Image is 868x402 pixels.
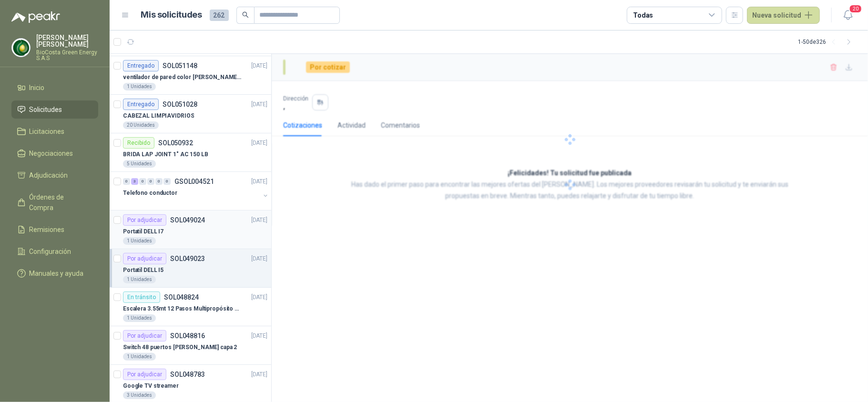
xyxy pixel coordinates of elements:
[251,370,267,379] p: [DATE]
[131,178,138,185] div: 3
[123,343,237,352] p: Switch 48 puertos [PERSON_NAME] capa 2
[30,82,45,93] span: Inicio
[110,288,271,326] a: En tránsitoSOL048824[DATE] Escalera 3.55mt 12 Pasos Multipropósito Aluminio 150kg1 Unidades
[139,178,146,185] div: 0
[36,50,98,61] p: BioCosta Green Energy S.A.S
[110,211,271,249] a: Por adjudicarSOL049024[DATE] Portatil DELL I71 Unidades
[123,276,156,283] div: 1 Unidades
[30,148,73,159] span: Negociaciones
[123,176,269,206] a: 0 3 0 0 0 0 GSOL004521[DATE] Telefono conductor
[11,79,98,97] a: Inicio
[123,160,156,168] div: 5 Unidades
[123,237,156,245] div: 1 Unidades
[163,178,171,185] div: 0
[123,314,156,322] div: 1 Unidades
[123,189,177,198] p: Telefono conductor
[11,221,98,239] a: Remisiones
[110,326,271,365] a: Por adjudicarSOL048816[DATE] Switch 48 puertos [PERSON_NAME] capa 21 Unidades
[11,188,98,217] a: Órdenes de Compra
[170,217,205,223] p: SOL049024
[123,121,159,129] div: 20 Unidades
[633,10,653,20] div: Todas
[163,62,197,69] p: SOL051148
[11,144,98,162] a: Negociaciones
[123,330,166,342] div: Por adjudicar
[30,126,65,137] span: Licitaciones
[123,369,166,380] div: Por adjudicar
[123,137,154,149] div: Recibido
[123,353,156,361] div: 1 Unidades
[11,242,98,261] a: Configuración
[123,111,194,121] p: CABEZAL LIMPIAVIDRIOS
[110,95,271,133] a: EntregadoSOL051028[DATE] CABEZAL LIMPIAVIDRIOS20 Unidades
[141,8,202,22] h1: Mis solicitudes
[251,139,267,148] p: [DATE]
[147,178,154,185] div: 0
[158,140,193,146] p: SOL050932
[11,100,98,119] a: Solicitudes
[123,266,163,275] p: Portatil DELL I5
[123,253,166,264] div: Por adjudicar
[30,104,62,115] span: Solicitudes
[251,216,267,225] p: [DATE]
[251,332,267,341] p: [DATE]
[123,73,242,82] p: ventilador de pared color [PERSON_NAME] alteza
[251,293,267,302] p: [DATE]
[210,10,229,21] span: 262
[798,34,857,50] div: 1 - 50 de 326
[163,101,197,108] p: SOL051028
[123,60,159,71] div: Entregado
[839,7,857,24] button: 20
[123,178,130,185] div: 0
[110,249,271,288] a: Por adjudicarSOL049023[DATE] Portatil DELL I51 Unidades
[170,371,205,378] p: SOL048783
[110,56,271,95] a: EntregadoSOL051148[DATE] ventilador de pared color [PERSON_NAME] alteza1 Unidades
[123,99,159,110] div: Entregado
[170,255,205,262] p: SOL049023
[251,177,267,186] p: [DATE]
[174,178,214,185] p: GSOL004521
[30,192,89,213] span: Órdenes de Compra
[123,214,166,226] div: Por adjudicar
[123,304,242,313] p: Escalera 3.55mt 12 Pasos Multipropósito Aluminio 150kg
[110,133,271,172] a: RecibidoSOL050932[DATE] BRIDA LAP JOINT 1" AC 150 LB5 Unidades
[30,170,68,181] span: Adjudicación
[251,61,267,70] p: [DATE]
[123,382,179,391] p: Google TV streamer
[11,166,98,184] a: Adjudicación
[123,227,163,236] p: Portatil DELL I7
[242,11,249,18] span: search
[170,332,205,339] p: SOL048816
[849,4,862,13] span: 20
[11,11,60,23] img: Logo peakr
[11,122,98,141] a: Licitaciones
[164,294,199,301] p: SOL048824
[11,264,98,282] a: Manuales y ayuda
[12,39,30,57] img: Company Logo
[123,291,160,303] div: En tránsito
[123,392,156,399] div: 3 Unidades
[251,254,267,263] p: [DATE]
[30,224,65,235] span: Remisiones
[123,150,208,159] p: BRIDA LAP JOINT 1" AC 150 LB
[251,100,267,109] p: [DATE]
[123,83,156,90] div: 1 Unidades
[155,178,163,185] div: 0
[30,268,84,279] span: Manuales y ayuda
[747,7,820,24] button: Nueva solicitud
[30,246,71,257] span: Configuración
[36,34,98,48] p: [PERSON_NAME] [PERSON_NAME]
